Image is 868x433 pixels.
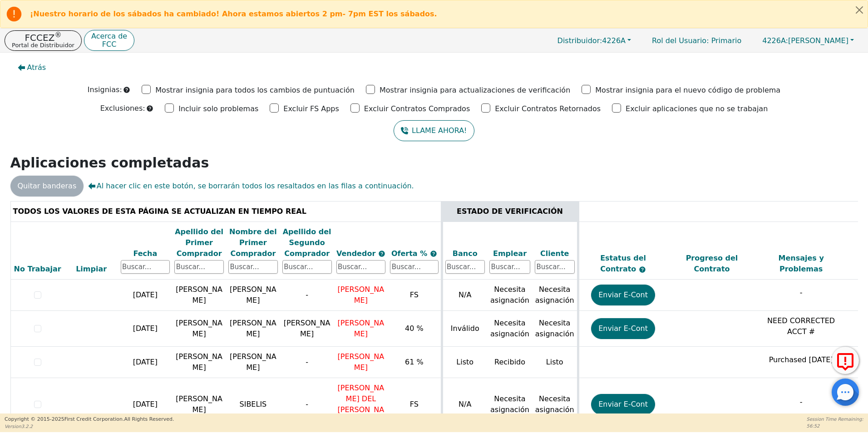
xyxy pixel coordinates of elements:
td: Listo [442,347,487,378]
div: TODOS LOS VALORES DE ESTA PÁGINA SE ACTUALIZAN EN TIEMPO REAL [13,206,439,217]
input: Buscar... [121,260,170,274]
td: [PERSON_NAME] [226,311,280,347]
span: [PERSON_NAME] [338,285,385,305]
p: Version 3.2.2 [5,423,174,430]
td: [PERSON_NAME] [172,378,226,431]
td: [PERSON_NAME] [226,347,280,378]
sup: ® [54,31,61,39]
p: Excluir Contratos Comprados [364,103,470,114]
td: Necesita asignación [487,311,533,347]
span: Atrás [27,62,46,73]
div: Banco [445,248,485,259]
p: Incluir solo problemas [178,103,258,114]
span: [PERSON_NAME] [762,36,848,45]
p: Excluir FS Apps [283,103,339,114]
p: - [759,287,843,298]
button: Acerca deFCC [84,30,134,51]
button: Atrás [10,57,54,78]
span: 4226A: [762,36,788,45]
td: Necesita asignación [533,280,578,311]
p: Insignias: [88,84,122,95]
td: [DATE] [118,378,173,431]
p: Copyright © 2015- 2025 First Credit Corporation. [5,416,174,423]
td: Recibido [487,347,533,378]
td: [PERSON_NAME] [226,280,280,311]
input: Buscar... [445,260,485,274]
p: - [759,397,843,408]
b: ¡Nuestro horario de los sábados ha cambiado! Ahora estamos abiertos 2 pm- 7pm EST los sábados. [30,10,437,18]
input: Buscar... [174,260,224,274]
td: [PERSON_NAME] [280,311,334,347]
p: Excluir Contratos Retornados [495,103,601,114]
p: FCC [91,41,127,48]
p: FCCEZ [12,33,74,42]
button: LLAME AHORA! [394,120,474,141]
a: Distribuidor:4226A [548,34,641,48]
td: [DATE] [118,311,173,347]
input: Buscar... [282,260,332,274]
p: Mostrar insignia para todos los cambios de puntuación [155,85,355,96]
input: Buscar... [535,260,575,274]
p: Mostrar insignia para el nuevo código de problema [595,85,780,96]
div: Apellido del Primer Comprador [174,226,224,259]
span: 61 % [405,358,424,366]
div: Apellido del Segundo Comprador [282,226,332,259]
span: [PERSON_NAME] [338,319,385,338]
input: Buscar... [228,260,278,274]
button: FCCEZ®Portal de Distribuidor [5,30,82,51]
td: - [280,280,334,311]
span: Oferta % [391,249,430,258]
p: Acerca de [91,33,127,40]
p: Mostrar insignia para actualizaciones de verificación [380,85,570,96]
p: Purchased [DATE] [759,354,843,365]
button: Enviar E-Cont [591,285,655,305]
td: Necesita asignación [487,280,533,311]
span: Estatus del Contrato [600,254,646,273]
span: Rol del Usuario : [652,36,709,45]
input: Buscar... [390,260,438,274]
button: Close alert [851,0,868,19]
div: No Trabajar [13,264,62,275]
a: Rol del Usuario: Primario [643,32,750,49]
div: Progreso del Contrato [670,253,755,275]
input: Buscar... [489,260,530,274]
span: Al hacer clic en este botón, se borrarán todos los resaltados en las filas a continuación. [88,181,414,192]
p: Exclusiones: [100,103,145,114]
span: [PERSON_NAME] DEL [PERSON_NAME] [338,384,385,425]
strong: Aplicaciones completadas [10,155,209,171]
td: - [280,378,334,431]
td: Listo [533,347,578,378]
button: Reportar Error a FCC [832,347,859,374]
p: Primario [643,32,750,49]
span: [PERSON_NAME] [338,352,385,372]
td: Necesita asignación [533,378,578,431]
div: Nombre del Primer Comprador [228,226,278,259]
span: Distribuidor: [557,36,602,45]
button: Enviar E-Cont [591,394,655,415]
p: NEED CORRECTED ACCT # [759,315,843,337]
td: N/A [442,280,487,311]
td: N/A [442,378,487,431]
td: [DATE] [118,347,173,378]
td: [PERSON_NAME] [172,347,226,378]
td: SIBELIS [226,378,280,431]
div: Fecha [121,248,170,259]
td: [PERSON_NAME] [172,311,226,347]
td: Necesita asignación [533,311,578,347]
input: Buscar... [336,260,386,274]
td: Inválido [442,311,487,347]
div: Mensajes y Problemas [759,253,843,275]
td: Necesita asignación [487,378,533,431]
span: 4226A [557,36,626,45]
span: FS [410,400,419,408]
td: [PERSON_NAME] [172,280,226,311]
p: Session Time Remaining: [807,416,863,423]
div: Emplear [489,248,530,259]
div: Limpiar [67,264,116,275]
span: 40 % [405,324,424,333]
td: [DATE] [118,280,173,311]
p: Excluir aplicaciones que no se trabajan [626,103,768,114]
